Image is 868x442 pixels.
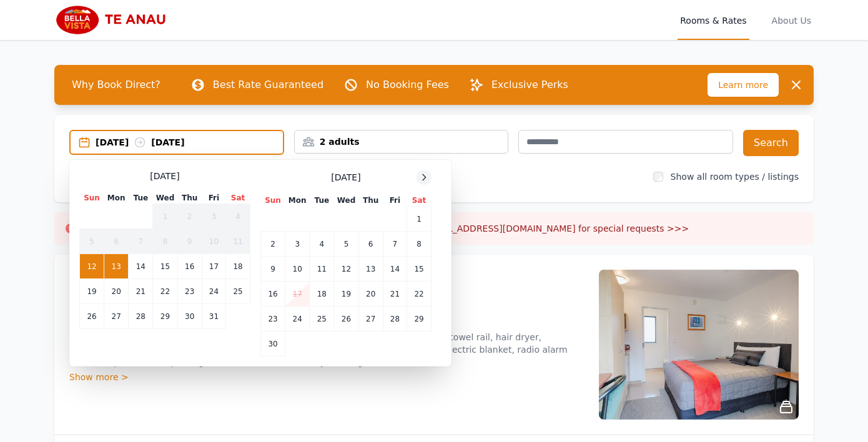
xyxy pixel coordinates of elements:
td: 22 [407,282,432,307]
td: 15 [153,254,177,279]
th: Fri [383,195,407,207]
th: Sun [80,192,104,204]
td: 11 [310,257,334,282]
td: 24 [285,307,310,331]
td: 9 [261,257,285,282]
td: 18 [226,254,250,279]
th: Tue [310,195,334,207]
div: [DATE] [DATE] [96,136,283,149]
td: 29 [407,307,432,331]
td: 27 [104,304,129,329]
td: 24 [202,279,225,304]
th: Sat [407,195,432,207]
td: 5 [80,229,104,254]
td: 22 [153,279,177,304]
td: 4 [226,204,250,229]
th: Mon [285,195,310,207]
p: Exclusive Perks [491,77,568,92]
th: Wed [334,195,358,207]
label: Show all room types / listings [671,172,799,182]
td: 9 [177,229,202,254]
td: 11 [226,229,250,254]
td: 27 [358,307,383,331]
td: 16 [261,282,285,307]
p: No Booking Fees [366,77,449,92]
td: 20 [358,282,383,307]
td: 20 [104,279,129,304]
td: 6 [358,232,383,257]
img: Bella Vista Te Anau [54,5,175,35]
td: 21 [383,282,407,307]
td: 25 [226,279,250,304]
td: 26 [334,307,358,331]
th: Fri [202,192,225,204]
td: 8 [407,232,432,257]
td: 1 [407,207,432,232]
th: Sat [226,192,250,204]
td: 28 [129,304,153,329]
td: 5 [334,232,358,257]
td: 13 [104,254,129,279]
span: Why Book Direct? [62,72,170,97]
td: 13 [358,257,383,282]
td: 15 [407,257,432,282]
th: Wed [153,192,177,204]
span: [DATE] [150,170,179,182]
td: 1 [153,204,177,229]
td: 30 [261,331,285,356]
td: 18 [310,282,334,307]
td: 14 [383,257,407,282]
td: 12 [80,254,104,279]
td: 25 [310,307,334,331]
td: 17 [202,254,225,279]
th: Mon [104,192,129,204]
td: 12 [334,257,358,282]
td: 8 [153,229,177,254]
td: 29 [153,304,177,329]
button: Search [743,130,799,156]
td: 4 [310,232,334,257]
td: 21 [129,279,153,304]
span: [DATE] [331,171,360,184]
th: Thu [358,195,383,207]
div: 2 adults [295,135,508,148]
td: 16 [177,254,202,279]
p: Best Rate Guaranteed [213,77,323,92]
td: 28 [383,307,407,331]
td: 2 [177,204,202,229]
th: Sun [261,195,285,207]
th: Thu [177,192,202,204]
td: 23 [261,307,285,331]
span: Learn more [708,73,779,97]
td: 19 [334,282,358,307]
td: 7 [383,232,407,257]
td: 7 [129,229,153,254]
td: 14 [129,254,153,279]
td: 2 [261,232,285,257]
td: 23 [177,279,202,304]
th: Tue [129,192,153,204]
td: 31 [202,304,225,329]
td: 30 [177,304,202,329]
td: 19 [80,279,104,304]
td: 3 [202,204,225,229]
td: 17 [285,282,310,307]
td: 26 [80,304,104,329]
td: 10 [202,229,225,254]
td: 3 [285,232,310,257]
td: 6 [104,229,129,254]
div: Show more > [69,371,584,383]
td: 10 [285,257,310,282]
